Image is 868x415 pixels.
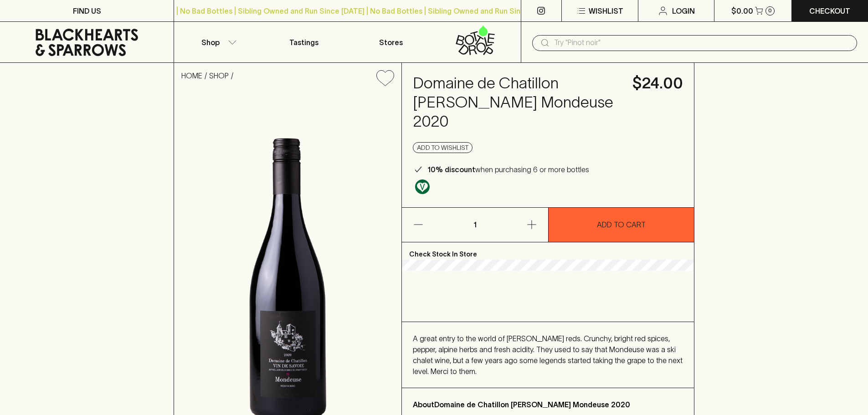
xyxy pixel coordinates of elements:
b: 10% discount [427,165,475,174]
p: Wishlist [589,5,623,16]
span: A great entry to the world of [PERSON_NAME] reds. Crunchy, bright red spices, pepper, alpine herb... [413,334,683,375]
p: $0.00 [731,5,753,16]
button: Shop [174,22,261,62]
p: FIND US [73,5,101,16]
p: when purchasing 6 or more bottles [427,164,589,175]
a: Made without the use of any animal products. [413,177,432,196]
h4: Domaine de Chatillon [PERSON_NAME] Mondeuse 2020 [413,74,621,131]
a: Stores [348,22,434,62]
p: Stores [379,37,403,48]
p: 0 [768,8,772,13]
p: 1 [464,208,486,242]
a: HOME [181,72,202,80]
h4: $24.00 [632,74,683,93]
p: About Domaine de Chatillon [PERSON_NAME] Mondeuse 2020 [413,399,683,410]
button: Add to wishlist [413,142,473,153]
p: Tastings [289,37,318,48]
p: Login [672,5,695,16]
a: SHOP [209,72,229,80]
input: Try "Pinot noir" [554,36,850,50]
p: Checkout [809,5,850,16]
button: Add to wishlist [373,67,398,90]
p: Check Stock In Store [402,242,694,260]
button: ADD TO CART [549,208,694,242]
img: Vegan [415,179,430,194]
p: Shop [201,37,220,48]
a: Tastings [261,22,347,62]
p: ADD TO CART [597,219,646,230]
